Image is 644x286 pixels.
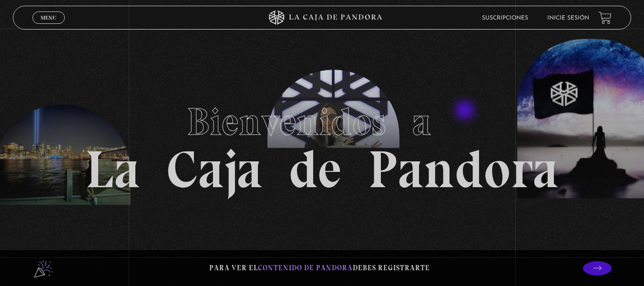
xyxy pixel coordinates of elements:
a: View your shopping cart [599,11,612,24]
p: Para ver el debes registrarte [209,262,430,275]
span: contenido de Pandora [258,264,353,272]
h1: La Caja de Pandora [85,91,559,196]
span: Cerrar [37,23,60,30]
span: Menu [41,15,56,21]
a: Suscripciones [482,15,528,21]
span: Bienvenidos a [187,99,458,145]
a: Inicie sesión [547,15,589,21]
